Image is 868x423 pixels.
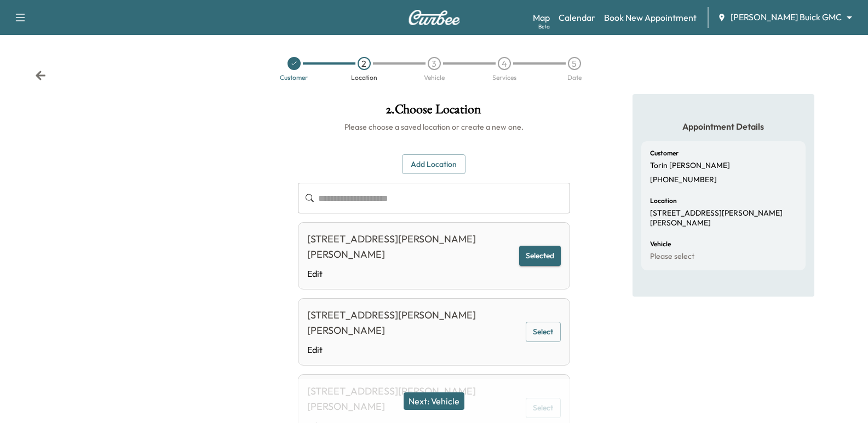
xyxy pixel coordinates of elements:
[298,121,570,132] h6: Please choose a saved location or create a new one.
[519,246,561,266] button: Selected
[358,57,371,70] div: 2
[408,10,461,25] img: Curbee Logo
[604,11,697,24] a: Book New Appointment
[280,74,308,81] div: Customer
[650,150,679,157] h6: Customer
[307,308,520,338] div: [STREET_ADDRESS][PERSON_NAME][PERSON_NAME]
[404,392,464,410] button: Next: Vehicle
[650,241,671,247] h6: Vehicle
[492,74,516,81] div: Services
[298,103,570,121] h1: 2 . Choose Location
[641,120,806,132] h5: Appointment Details
[650,252,694,262] p: Please select
[533,11,550,24] a: MapBeta
[35,70,46,81] div: Back
[307,231,514,262] div: [STREET_ADDRESS][PERSON_NAME][PERSON_NAME]
[650,208,797,228] p: [STREET_ADDRESS][PERSON_NAME][PERSON_NAME]
[567,74,582,81] div: Date
[307,267,514,280] a: Edit
[424,74,445,81] div: Vehicle
[650,161,730,171] p: Torin [PERSON_NAME]
[559,11,595,24] a: Calendar
[307,343,520,356] a: Edit
[526,322,561,342] button: Select
[351,74,377,81] div: Location
[498,57,511,70] div: 4
[428,57,441,70] div: 3
[650,198,677,204] h6: Location
[402,154,465,175] button: Add Location
[568,57,581,70] div: 5
[538,22,550,31] div: Beta
[731,11,842,24] span: [PERSON_NAME] Buick GMC
[650,175,717,185] p: [PHONE_NUMBER]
